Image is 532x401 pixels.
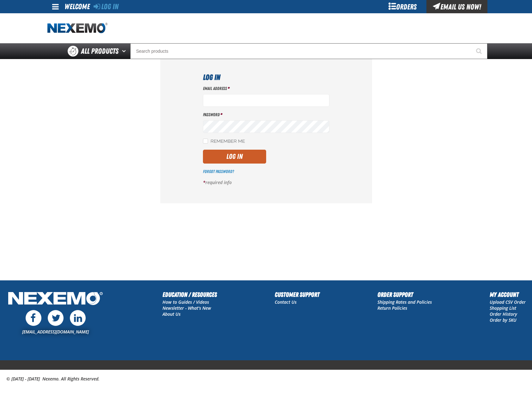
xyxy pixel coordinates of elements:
[162,305,211,311] a: Newsletter - What's New
[6,290,105,308] img: Nexemo Logo
[162,290,217,299] h2: Education / Resources
[203,112,329,118] label: Password
[490,299,526,305] a: Upload CSV Order
[490,311,517,317] a: Order History
[203,150,266,164] button: Log In
[275,290,320,299] h2: Customer Support
[377,305,407,311] a: Return Policies
[47,23,107,34] img: Nexemo logo
[203,72,329,83] h1: Log In
[203,169,234,174] a: Forgot Password?
[275,299,297,305] a: Contact Us
[377,290,432,299] h2: Order Support
[162,299,209,305] a: How to Guides / Videos
[130,43,487,59] input: Search
[120,43,130,59] button: Open All Products pages
[377,299,432,305] a: Shipping Rates and Policies
[490,290,526,299] h2: My Account
[203,86,329,92] label: Email Address
[81,45,119,57] span: All Products
[94,2,119,11] a: Log In
[203,139,245,145] label: Remember Me
[472,43,487,59] button: Start Searching
[490,305,516,311] a: Shopping List
[490,317,517,323] a: Order by SKU
[22,329,89,335] a: [EMAIL_ADDRESS][DOMAIN_NAME]
[47,23,107,34] a: Home
[203,180,329,186] p: required info
[203,139,208,144] input: Remember Me
[162,311,180,317] a: About Us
